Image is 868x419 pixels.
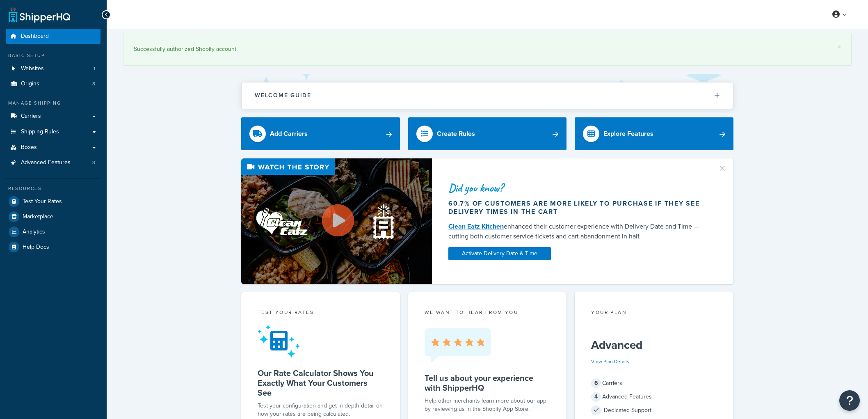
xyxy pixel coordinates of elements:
[591,405,717,416] div: Dedicated Support
[603,128,653,140] div: Explore Features
[425,309,550,316] p: we want to hear from you
[23,229,45,236] span: Analytics
[591,339,717,352] h5: Advanced
[448,199,708,216] div: 60.7% of customers are more likely to purchase if they see delivery times in the cart
[21,144,37,151] span: Boxes
[6,124,101,140] a: Shipping Rules
[448,222,504,231] a: Clean Eatz Kitchen
[241,158,432,284] img: Video thumbnail
[448,182,708,194] div: Did you know?
[255,92,311,98] h2: Welcome Guide
[591,358,629,365] a: View Plan Details
[92,80,95,87] span: 8
[591,392,601,402] span: 4
[21,113,41,120] span: Carriers
[575,117,733,150] a: Explore Features
[591,378,601,388] span: 6
[21,65,44,72] span: Websites
[258,402,384,418] div: Test your configuration and get in-depth detail on how your rates are being calculated.
[408,117,567,150] a: Create Rules
[6,52,101,59] div: Basic Setup
[6,185,101,192] div: Resources
[23,244,49,251] span: Help Docs
[6,240,101,254] a: Help Docs
[21,33,49,40] span: Dashboard
[6,76,101,92] a: Origins8
[21,159,71,166] span: Advanced Features
[6,155,101,170] a: Advanced Features3
[134,44,841,55] div: Successfully authorized Shopify account
[425,373,550,393] h5: Tell us about your experience with ShipperHQ
[258,368,384,398] h5: Our Rate Calculator Shows You Exactly What Your Customers See
[23,198,62,205] span: Test Your Rates
[241,117,400,150] a: Add Carriers
[270,128,308,140] div: Add Carriers
[425,397,550,413] p: Help other merchants learn more about our app by reviewing us in the Shopify App Store.
[6,140,101,155] a: Boxes
[6,109,101,124] a: Carriers
[448,222,708,241] div: enhanced their customer experience with Delivery Date and Time — cutting both customer service ti...
[6,76,101,92] li: Origins
[6,61,101,76] a: Websites1
[92,159,95,166] span: 3
[591,391,717,403] div: Advanced Features
[242,82,733,108] button: Welcome Guide
[6,100,101,107] div: Manage Shipping
[94,65,95,72] span: 1
[839,390,860,411] button: Open Resource Center
[6,224,101,239] a: Analytics
[591,378,717,389] div: Carriers
[21,128,59,135] span: Shipping Rules
[258,309,384,318] div: Test your rates
[6,209,101,224] a: Marketplace
[448,247,551,260] a: Activate Delivery Date & Time
[23,213,53,220] span: Marketplace
[6,61,101,76] li: Websites
[838,44,841,50] a: ×
[591,309,717,318] div: Your Plan
[437,128,475,140] div: Create Rules
[21,80,39,87] span: Origins
[6,29,101,44] a: Dashboard
[6,155,101,170] li: Advanced Features
[6,194,101,209] a: Test Your Rates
